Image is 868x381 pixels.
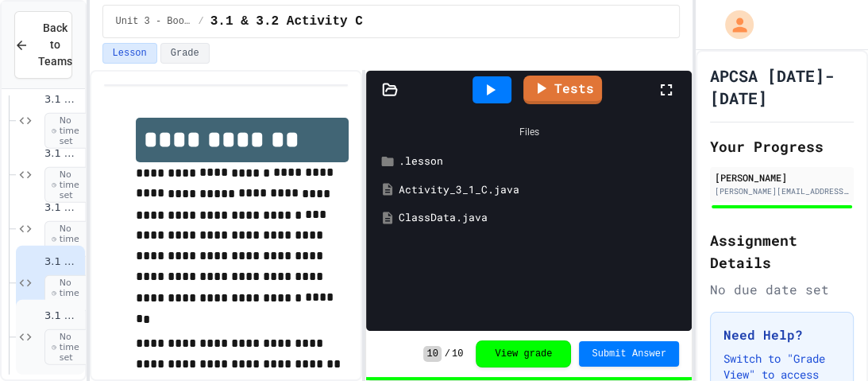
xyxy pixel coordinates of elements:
[399,210,682,226] div: ClassData.java
[708,6,758,43] div: My Account
[399,182,682,198] div: Activity_3_1_C.java
[523,76,602,104] a: Tests
[374,117,684,147] div: Files
[38,20,72,70] span: Back to Teams
[44,255,82,269] span: 3.1 & 3.2 Activity C
[44,93,82,107] span: 3.1 & 3.2 Lesson
[44,147,82,161] span: 3.1 & 3.2 Activity A
[423,346,441,362] span: 10
[710,64,854,109] h1: APCSA [DATE]-[DATE]
[44,167,91,204] span: No time set
[579,341,679,367] button: Submit Answer
[445,348,450,360] span: /
[710,229,854,274] h2: Assignment Details
[199,15,204,28] span: /
[44,201,82,215] span: 3.1 & 3.2 Activity B
[715,170,849,185] div: [PERSON_NAME]
[452,348,463,360] span: 10
[14,11,72,79] button: Back to Teams
[44,221,91,258] span: No time set
[44,309,82,323] span: 3.1 & 3.2 Activity D
[399,154,682,169] div: .lesson
[715,185,849,197] div: [PERSON_NAME][EMAIL_ADDRESS][DOMAIN_NAME]
[44,275,91,312] span: No time set
[44,113,91,150] span: No time set
[710,280,854,299] div: No due date set
[592,348,666,360] span: Submit Answer
[210,12,363,31] span: 3.1 & 3.2 Activity C
[710,135,854,157] h2: Your Progress
[476,340,571,367] button: View grade
[102,43,157,64] button: Lesson
[160,43,210,64] button: Grade
[116,15,192,28] span: Unit 3 - Boolean Expressions
[723,325,840,344] h3: Need Help?
[44,329,91,366] span: No time set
